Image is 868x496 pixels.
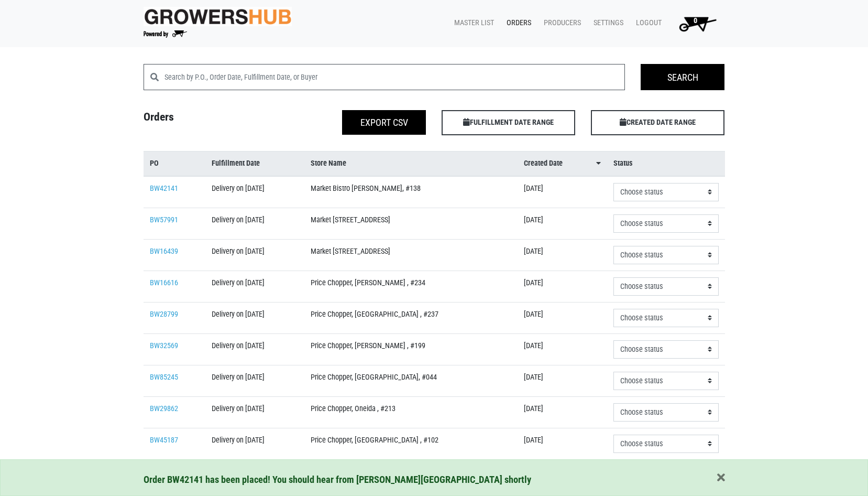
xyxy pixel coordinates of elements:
a: BW85245 [150,373,178,382]
td: Market [STREET_ADDRESS] [304,208,517,239]
a: BW42141 [150,184,178,193]
span: FULFILLMENT DATE RANGE [442,110,575,135]
a: BW57991 [150,215,178,224]
a: Status [613,158,718,169]
td: [DATE] [518,176,607,208]
a: Store Name [311,158,511,169]
a: BW16616 [150,278,178,287]
img: original-fc7597fdc6adbb9d0e2ae620e786d1a2.jpg [144,7,292,26]
td: Price Chopper, [PERSON_NAME] , #199 [304,333,517,365]
td: Delivery on [DATE] [205,333,305,365]
a: Settings [585,13,628,33]
td: [DATE] [518,208,607,239]
td: Delivery on [DATE] [205,396,305,428]
div: Order BW42141 has been placed! You should hear from [PERSON_NAME][GEOGRAPHIC_DATA] shortly [144,472,725,487]
td: Delivery on [DATE] [205,271,305,302]
td: [DATE] [518,271,607,302]
td: Delivery on [DATE] [205,428,305,459]
td: Market Bistro [PERSON_NAME], #138 [304,176,517,208]
a: Orders [498,13,535,33]
td: Delivery on [DATE] [205,176,305,208]
td: Market [STREET_ADDRESS] [304,239,517,271]
a: BW32569 [150,341,178,350]
td: Delivery on [DATE] [205,239,305,271]
span: Store Name [311,158,346,169]
td: Delivery on [DATE] [205,365,305,396]
a: 0 [666,13,725,34]
td: Price Chopper, [PERSON_NAME] , #234 [304,271,517,302]
a: BW16439 [150,247,178,256]
td: Price Chopper, [GEOGRAPHIC_DATA] , #102 [304,428,517,459]
td: Delivery on [DATE] [205,302,305,333]
input: Search by P.O., Order Date, Fulfillment Date, or Buyer [164,64,625,90]
h4: Orders [136,110,285,131]
span: Fulfillment Date [212,158,260,169]
a: BW28799 [150,310,178,319]
img: Cart [674,13,721,34]
a: PO [150,158,199,169]
td: [DATE] [518,333,607,365]
td: Price Chopper, Oneida , #213 [304,396,517,428]
a: Logout [628,13,666,33]
span: 0 [694,16,697,25]
a: BW45187 [150,436,178,445]
td: [DATE] [518,428,607,459]
img: Powered by Big Wheelbarrow [144,30,187,38]
span: CREATED DATE RANGE [591,110,724,135]
a: Producers [535,13,585,33]
td: Price Chopper, [GEOGRAPHIC_DATA], #044 [304,365,517,396]
td: [DATE] [518,365,607,396]
span: PO [150,158,159,169]
a: Master List [446,13,498,33]
a: BW29862 [150,404,178,413]
span: Created Date [524,158,563,169]
td: [DATE] [518,239,607,271]
td: Delivery on [DATE] [205,208,305,239]
td: [DATE] [518,302,607,333]
a: Created Date [524,158,601,169]
td: [DATE] [518,396,607,428]
input: Search [641,64,724,90]
a: Fulfillment Date [212,158,299,169]
span: Status [613,158,633,169]
button: Export CSV [342,110,426,135]
td: Price Chopper, [GEOGRAPHIC_DATA] , #237 [304,302,517,333]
